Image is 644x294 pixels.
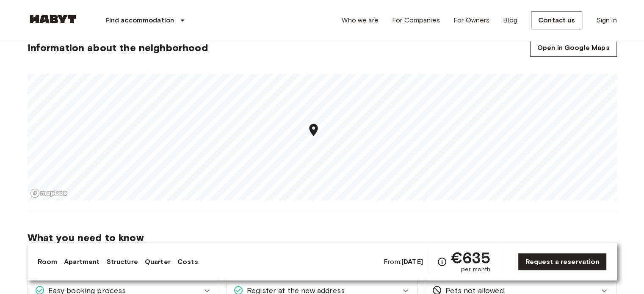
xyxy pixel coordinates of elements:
[453,16,490,24] font: For Owners
[64,258,100,266] font: Apartment
[38,258,58,266] font: Room
[177,258,198,266] font: Costs
[596,16,616,24] font: Sign in
[392,15,440,25] a: For Companies
[453,15,490,25] a: For Owners
[105,16,174,24] font: Find accommodation
[518,253,606,271] a: Request a reservation
[503,15,517,25] a: Blog
[106,258,138,266] font: Structure
[503,16,517,24] font: Blog
[64,257,100,267] a: Apartment
[342,16,379,24] font: Who we are
[30,188,67,198] a: Mapbox logo
[525,258,599,266] font: Request a reservation
[38,257,58,267] a: Room
[596,15,616,25] a: Sign in
[392,16,440,24] font: For Companies
[451,248,491,267] font: €635
[531,11,583,29] a: Contact us
[538,16,575,24] font: Contact us
[145,257,171,267] a: Quarter
[28,41,208,54] font: Information about the neighborhood
[28,74,617,201] canvas: Map
[342,15,379,25] a: Who we are
[106,257,138,267] a: Structure
[28,15,78,23] img: Habyt
[530,39,617,57] a: Open in Google Maps
[306,122,321,140] div: Map marker
[401,258,423,266] font: [DATE]
[177,257,198,267] a: Costs
[384,258,401,266] font: From:
[28,231,144,244] font: What you need to know
[145,258,171,266] font: Quarter
[537,44,610,52] font: Open in Google Maps
[461,266,490,273] font: per month
[437,257,447,267] svg: Please review the cost details in the "Cost Summary" section. Please note that discounts apply to...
